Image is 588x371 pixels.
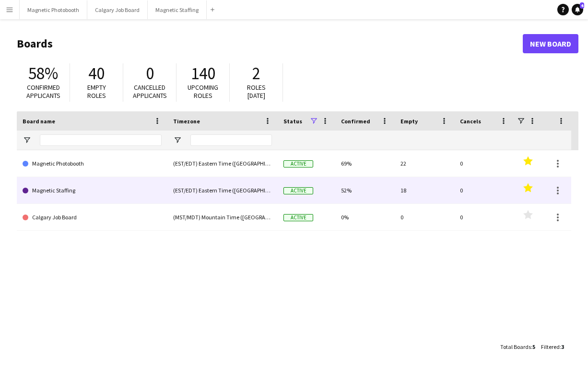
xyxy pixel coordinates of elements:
span: Roles [DATE] [247,83,266,100]
span: Cancels [460,118,481,125]
span: Status [283,118,302,125]
span: Confirmed applicants [26,83,60,100]
div: 52% [335,177,395,203]
button: Magnetic Photobooth [20,0,87,19]
a: Calgary Job Board [23,204,162,231]
div: 69% [335,150,395,177]
button: Calgary Job Board [87,0,148,19]
button: Open Filter Menu [173,136,182,144]
span: 3 [561,343,564,350]
div: (MST/MDT) Mountain Time ([GEOGRAPHIC_DATA] & [GEOGRAPHIC_DATA]) [167,204,278,230]
input: Timezone Filter Input [190,134,272,146]
div: (EST/EDT) Eastern Time ([GEOGRAPHIC_DATA] & [GEOGRAPHIC_DATA]) [167,177,278,203]
a: Magnetic Photobooth [23,150,162,177]
div: 18 [395,177,454,203]
div: 0 [454,150,514,177]
div: : [500,337,535,356]
span: 58% [28,63,58,84]
span: Board name [23,118,55,125]
div: 0 [395,204,454,230]
div: 0 [454,204,514,230]
div: 0% [335,204,395,230]
span: 5 [532,343,535,350]
div: 0 [454,177,514,203]
div: (EST/EDT) Eastern Time ([GEOGRAPHIC_DATA] & [GEOGRAPHIC_DATA]) [167,150,278,177]
span: Empty roles [87,83,106,100]
span: Upcoming roles [188,83,218,100]
span: 0 [146,63,154,84]
div: 22 [395,150,454,177]
span: Active [283,214,313,221]
button: Magnetic Staffing [148,0,207,19]
span: Active [283,187,313,194]
span: 4 [580,2,584,9]
h1: Boards [17,36,523,51]
a: New Board [523,34,578,53]
a: Magnetic Staffing [23,177,162,204]
span: Active [283,160,313,168]
span: 140 [191,63,215,84]
div: : [541,337,564,356]
span: Empty [400,118,418,125]
a: 4 [572,4,583,15]
button: Open Filter Menu [23,136,31,144]
span: 40 [88,63,105,84]
span: Filtered [541,343,560,350]
span: 2 [252,63,260,84]
span: Total Boards [500,343,531,350]
span: Cancelled applicants [133,83,167,100]
span: Timezone [173,118,200,125]
span: Confirmed [341,118,370,125]
input: Board name Filter Input [40,134,162,146]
